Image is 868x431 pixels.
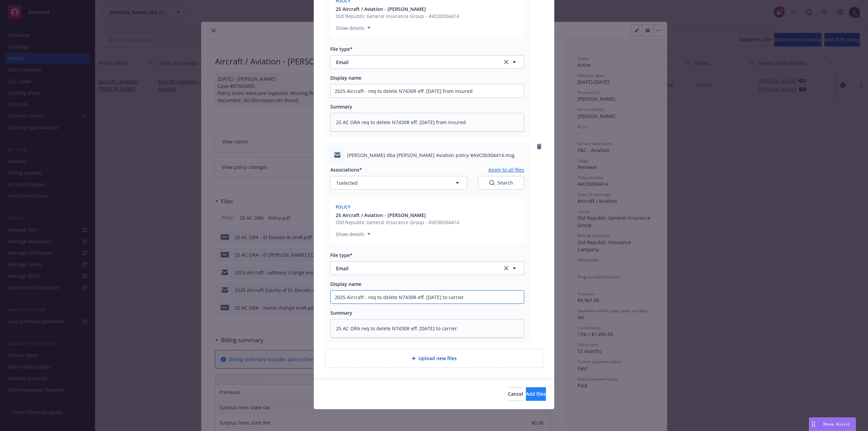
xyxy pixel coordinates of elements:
button: Nova Assist [809,417,856,431]
input: Add display name here... [331,291,524,303]
button: Emailclear selection [330,261,524,275]
textarea: 25 AC ORA req to delete N7430R eff. [DATE] to carrier [330,319,524,338]
span: 25 Aircraft / Aviation - [PERSON_NAME] [336,212,426,219]
span: Old Republic General Insurance Group - AVC00304414 [336,219,459,226]
div: Drag to move [809,418,818,431]
span: Nova Assist [823,421,850,427]
span: Email [336,265,493,272]
button: 25 Aircraft / Aviation - [PERSON_NAME] [336,212,459,219]
span: Display name [330,281,361,287]
span: File type* [330,252,353,258]
span: Policy [336,204,351,210]
span: Summary [330,310,352,316]
a: clear selection [502,264,510,272]
button: Show details [333,230,373,238]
